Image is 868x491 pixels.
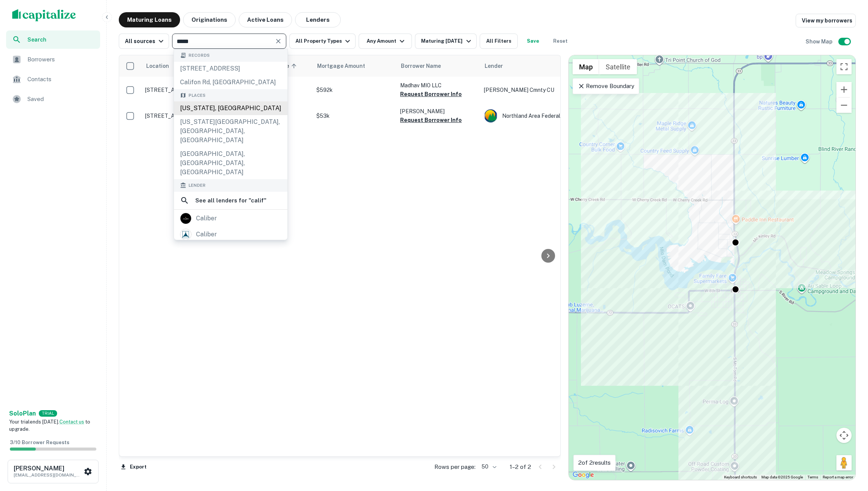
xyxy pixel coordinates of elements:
h6: Show Map [806,37,834,46]
div: califon rd, [GEOGRAPHIC_DATA] [174,75,287,89]
a: Contact us [59,419,84,425]
span: Your trial ends [DATE]. to upgrade. [9,419,90,432]
span: Borrowers [27,55,96,64]
div: 0 0 [569,55,855,480]
button: [PERSON_NAME][EMAIL_ADDRESS][DOMAIN_NAME] [8,460,99,483]
button: Map camera controls [836,428,852,443]
div: All sources [125,37,166,46]
button: Reset [548,34,573,49]
button: Toggle fullscreen view [836,59,852,74]
p: $53k [316,112,393,120]
button: All Property Types [289,34,356,49]
a: Search [6,30,100,49]
span: Records [188,52,210,59]
button: Show satellite imagery [599,59,637,74]
div: [GEOGRAPHIC_DATA], [GEOGRAPHIC_DATA], [GEOGRAPHIC_DATA] [174,147,287,179]
a: Borrowers [6,50,100,69]
a: caliber [174,226,287,242]
button: Maturing Loans [119,12,180,27]
a: View my borrowers [796,14,856,27]
span: Lender [188,182,206,189]
a: Contacts [6,70,100,88]
span: Map data ©2025 Google [761,475,803,479]
div: [US_STATE], [GEOGRAPHIC_DATA] [174,101,287,115]
button: Any Amount [359,34,412,49]
button: Keyboard shortcuts [724,475,757,480]
a: Terms (opens in new tab) [807,475,818,479]
div: caliber [196,213,217,224]
p: Remove Boundary [578,82,634,91]
span: Lender [485,61,503,71]
th: Borrower Name [396,55,480,77]
button: Zoom out [836,98,852,113]
span: Location [146,61,169,71]
div: caliber [196,229,217,240]
img: picture [484,109,497,122]
button: Export [119,461,148,473]
div: [US_STATE][GEOGRAPHIC_DATA], [GEOGRAPHIC_DATA], [GEOGRAPHIC_DATA] [174,115,287,147]
div: 50 [479,461,498,472]
p: [PERSON_NAME] Cmnty CU [484,86,598,94]
button: Zoom in [836,82,852,97]
a: Saved [6,90,100,108]
span: Contacts [27,75,96,84]
button: Show street map [573,59,599,74]
button: Clear [273,36,284,47]
button: Maturing [DATE] [415,34,476,49]
span: Mortgage Amount [317,61,375,71]
div: TRIAL [39,410,57,417]
p: Madhav MIO LLC [400,81,476,90]
span: Places [188,92,206,99]
img: picture [180,213,191,224]
button: Originations [183,12,236,27]
p: [EMAIL_ADDRESS][DOMAIN_NAME] [14,472,82,478]
span: Borrower Name [401,61,441,71]
a: Open this area in Google Maps (opens a new window) [571,470,596,480]
button: Lenders [295,12,341,27]
h6: [PERSON_NAME] [14,465,82,472]
button: Request Borrower Info [400,116,462,125]
button: Request Borrower Info [400,90,462,99]
th: Location [141,55,248,77]
p: 2 of 2 results [578,458,611,467]
p: 1–2 of 2 [510,462,531,472]
span: Search [27,35,96,44]
img: picture [180,229,191,240]
div: [STREET_ADDRESS] [174,62,287,75]
span: 3 / 10 Borrower Requests [10,440,69,445]
p: Rows per page: [434,462,475,472]
a: SoloPlan [9,409,36,418]
button: All sources [119,34,169,49]
img: capitalize-logo.png [12,9,76,21]
a: Report a map error [823,475,853,479]
p: $592k [316,86,393,94]
p: [STREET_ADDRESS] [145,112,244,119]
button: Save your search to get updates of matches that match your search criteria. [521,34,545,49]
span: Saved [27,95,96,104]
a: caliber [174,210,287,226]
th: Lender [480,55,602,77]
button: All Filters [480,34,518,49]
iframe: Chat Widget [830,430,868,467]
div: Maturing [DATE] [421,37,473,46]
p: [PERSON_NAME] [400,107,476,116]
div: Northland Area Federal Credit Union [484,109,598,123]
button: Active Loans [239,12,292,27]
strong: Solo Plan [9,410,36,417]
p: [STREET_ADDRESS][PERSON_NAME] [145,87,244,93]
h6: See all lenders for " calif " [195,196,266,205]
img: Google [571,470,596,480]
th: Mortgage Amount [313,55,396,77]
